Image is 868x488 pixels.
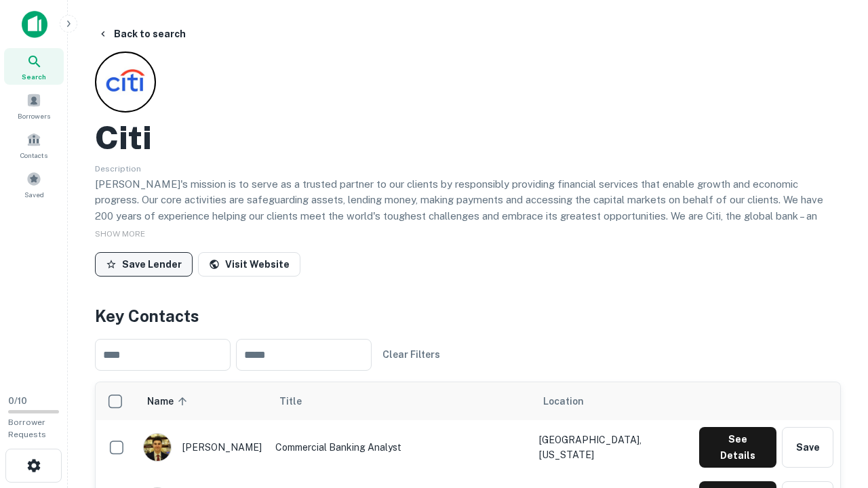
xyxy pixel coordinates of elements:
a: Contacts [4,127,64,163]
button: Back to search [92,22,191,46]
td: [GEOGRAPHIC_DATA], [US_STATE] [532,420,692,474]
button: Clear Filters [377,342,446,367]
div: [PERSON_NAME] [143,433,262,462]
span: Location [543,393,584,409]
span: Borrowers [18,110,50,121]
h4: Key Contacts [95,304,841,328]
th: Location [532,382,692,420]
button: Save Lender [95,252,193,277]
span: Borrower Requests [8,418,46,439]
span: Search [22,71,46,82]
span: Name [147,393,191,409]
button: See Details [699,427,776,468]
a: Borrowers [4,87,64,124]
span: Title [279,393,319,409]
a: Saved [4,166,64,203]
img: capitalize-icon.png [22,11,47,38]
iframe: Chat Widget [800,380,868,445]
th: Title [269,382,532,420]
h2: Citi [95,118,152,157]
span: Description [95,164,141,174]
td: Commercial Banking Analyst [269,420,532,474]
th: Name [136,382,269,420]
a: Visit Website [198,252,300,277]
span: Contacts [20,150,47,161]
button: Save [782,427,833,468]
span: SHOW MORE [95,229,145,239]
a: Search [4,48,64,85]
p: [PERSON_NAME]'s mission is to serve as a trusted partner to our clients by responsibly providing ... [95,176,841,256]
span: Saved [24,189,44,200]
span: 0 / 10 [8,396,27,406]
img: 1753279374948 [144,434,171,461]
